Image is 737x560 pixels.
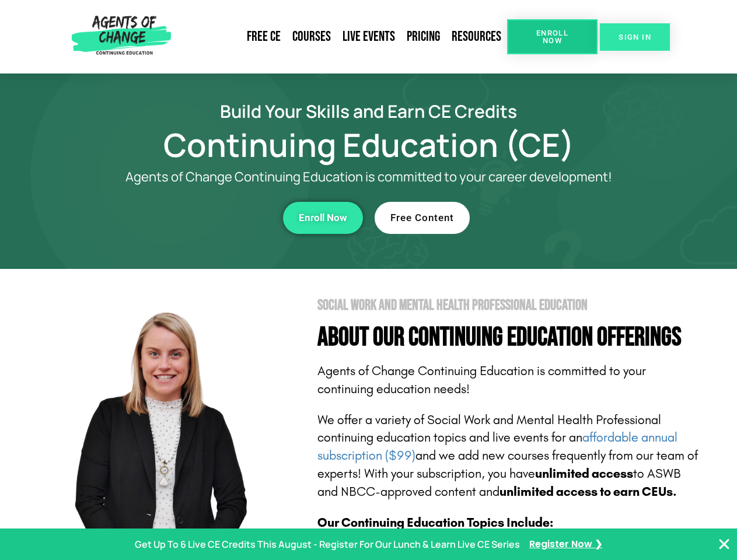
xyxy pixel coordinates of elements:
a: Courses [287,23,337,50]
a: Enroll Now [283,202,363,234]
span: Agents of Change Continuing Education is committed to your continuing education needs! [317,363,646,397]
b: unlimited access [535,466,633,481]
button: Close Banner [717,537,731,551]
nav: Menu [176,23,507,50]
b: Our Continuing Education Topics Include: [317,515,553,530]
a: Free CE [241,23,287,50]
a: Resources [446,23,507,50]
b: unlimited access to earn CEUs. [500,484,677,499]
h2: Social Work and Mental Health Professional Education [317,298,701,313]
a: Pricing [401,23,446,50]
a: Register Now ❯ [529,536,602,553]
span: Enroll Now [526,29,579,44]
a: SIGN IN [600,23,670,51]
a: Free Content [375,202,470,234]
p: Agents of Change Continuing Education is committed to your career development! [83,170,655,184]
p: Get Up To 6 Live CE Credits This August - Register For Our Lunch & Learn Live CE Series [135,536,520,553]
span: SIGN IN [619,33,651,41]
a: Enroll Now [507,19,598,54]
span: Enroll Now [299,213,347,223]
h2: Build Your Skills and Earn CE Credits [36,103,701,120]
h1: Continuing Education (CE) [36,131,701,158]
a: Live Events [337,23,401,50]
p: We offer a variety of Social Work and Mental Health Professional continuing education topics and ... [317,411,701,501]
span: Free Content [390,213,454,223]
h4: About Our Continuing Education Offerings [317,324,701,351]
